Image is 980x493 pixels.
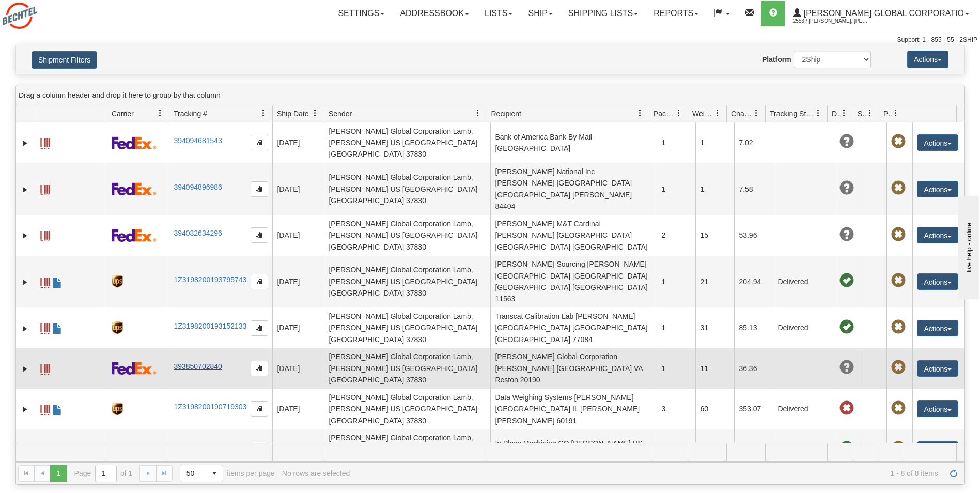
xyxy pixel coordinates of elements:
[469,104,487,122] a: Sender filter column settings
[52,400,63,417] a: Shipment Protection
[762,54,791,65] label: Platform
[251,320,268,336] button: Copy to clipboard
[251,361,268,376] button: Copy to clipboard
[477,1,520,26] a: Lists
[891,441,906,456] span: Pickup Not Assigned
[330,1,392,26] a: Settings
[329,109,352,119] span: Sender
[945,465,962,482] a: Refresh
[324,389,490,429] td: [PERSON_NAME] Global Corporation Lamb, [PERSON_NAME] US [GEOGRAPHIC_DATA] [GEOGRAPHIC_DATA] 37830
[709,104,726,122] a: Weight filter column settings
[891,227,906,242] span: Pickup Not Assigned
[839,360,854,375] span: Unknown
[324,122,490,163] td: [PERSON_NAME] Global Corporation Lamb, [PERSON_NAME] US [GEOGRAPHIC_DATA] [GEOGRAPHIC_DATA] 37830
[839,320,854,334] span: On time
[801,9,964,18] span: [PERSON_NAME] Global Corporatio
[112,275,122,288] img: 8 - UPS
[695,163,734,215] td: 1
[835,104,853,122] a: Delivery Status filter column settings
[272,215,324,255] td: [DATE]
[917,400,958,417] button: Actions
[657,122,695,163] td: 1
[695,256,734,308] td: 21
[657,215,695,255] td: 2
[891,360,906,375] span: Pickup Not Assigned
[657,256,695,308] td: 1
[324,307,490,348] td: [PERSON_NAME] Global Corporation Lamb, [PERSON_NAME] US [GEOGRAPHIC_DATA] [GEOGRAPHIC_DATA] 37830
[695,307,734,348] td: 31
[561,1,646,26] a: Shipping lists
[861,104,879,122] a: Shipment Issues filter column settings
[40,400,50,417] a: Label
[112,443,122,456] img: 8 - UPS
[773,429,835,470] td: Delivered
[490,429,657,470] td: In Place Machining CO [PERSON_NAME] US [GEOGRAPHIC_DATA] Topsfield 01983
[839,134,854,149] span: Unknown
[887,104,905,122] a: Pickup Status filter column settings
[773,389,835,429] td: Delivered
[839,401,854,415] span: Late
[810,104,827,122] a: Tracking Status filter column settings
[692,109,714,119] span: Weight
[891,273,906,288] span: Pickup Not Assigned
[186,468,200,479] span: 50
[891,181,906,195] span: Pickup Not Assigned
[670,104,688,122] a: Packages filter column settings
[657,389,695,429] td: 3
[40,134,50,150] a: Label
[112,229,157,242] img: 2 - FedEx Express®
[174,229,222,237] a: 394032634296
[324,348,490,389] td: [PERSON_NAME] Global Corporation Lamb, [PERSON_NAME] US [GEOGRAPHIC_DATA] [GEOGRAPHIC_DATA] 37830
[112,136,157,149] img: 2 - FedEx
[174,109,207,119] span: Tracking #
[520,1,560,26] a: Ship
[174,403,246,411] a: 1Z3198200190719303
[839,441,854,456] span: On time
[839,227,854,242] span: Unknown
[96,465,116,482] input: Page 1
[654,109,675,119] span: Packages
[695,429,734,470] td: 51
[695,215,734,255] td: 15
[907,51,948,68] button: Actions
[40,273,50,289] a: Label
[324,163,490,215] td: [PERSON_NAME] Global Corporation Lamb, [PERSON_NAME] US [GEOGRAPHIC_DATA] [GEOGRAPHIC_DATA] 37830
[20,364,30,374] a: Expand
[32,51,97,69] button: Shipment Filters
[277,109,308,119] span: Ship Date
[272,163,324,215] td: [DATE]
[917,227,958,243] button: Actions
[52,441,63,457] a: Shipment Protection
[174,322,246,330] a: 1Z3198200193152133
[272,389,324,429] td: [DATE]
[324,429,490,470] td: [PERSON_NAME] Global Corporation Lamb, [PERSON_NAME] US [GEOGRAPHIC_DATA] [GEOGRAPHIC_DATA] 37830
[112,403,122,415] img: 8 - UPS
[392,1,477,26] a: Addressbook
[490,215,657,255] td: [PERSON_NAME] M&T Cardinal [PERSON_NAME] [GEOGRAPHIC_DATA] [GEOGRAPHIC_DATA] [GEOGRAPHIC_DATA]
[839,181,854,195] span: Unknown
[490,307,657,348] td: Transcat Calibration Lab [PERSON_NAME] [GEOGRAPHIC_DATA] [GEOGRAPHIC_DATA] [GEOGRAPHIC_DATA] 77084
[174,183,222,191] a: 394094896986
[272,256,324,308] td: [DATE]
[3,36,977,44] div: Support: 1 - 855 - 55 - 2SHIP
[20,277,30,287] a: Expand
[490,389,657,429] td: Data Weighing Systems [PERSON_NAME] [GEOGRAPHIC_DATA] IL [PERSON_NAME] [PERSON_NAME] 60191
[657,307,695,348] td: 1
[917,273,958,290] button: Actions
[74,465,133,482] span: Page of 1
[180,465,275,482] span: items per page
[272,348,324,389] td: [DATE]
[16,85,964,105] div: grid grouping header
[883,109,892,119] span: Pickup Status
[734,429,773,470] td: 672.74
[52,319,63,335] a: Shipment Protection
[282,469,350,477] div: No rows are selected
[773,307,835,348] td: Delivered
[734,122,773,163] td: 7.02
[40,441,50,457] a: Label
[306,104,324,122] a: Ship Date filter column settings
[3,3,37,29] img: logo2553.jpg
[646,1,706,26] a: Reports
[20,138,30,148] a: Expand
[832,109,841,119] span: Delivery Status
